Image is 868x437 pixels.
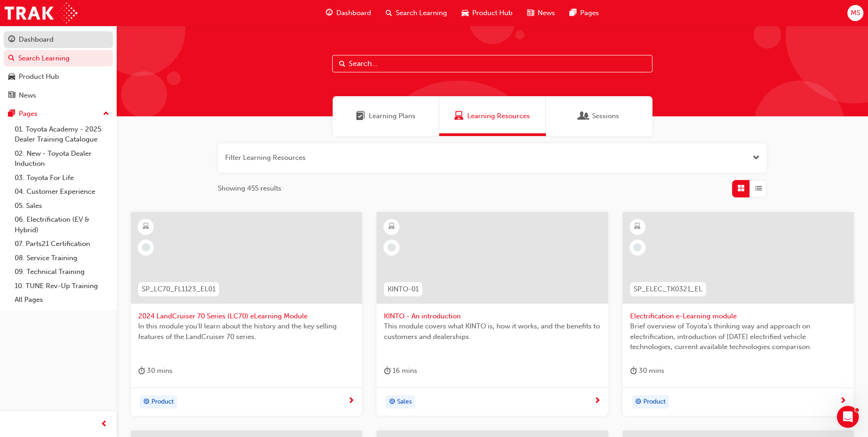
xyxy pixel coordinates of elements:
[635,396,642,408] span: target-icon
[19,71,59,82] div: Product Hub
[538,8,555,18] span: News
[630,365,664,377] div: 30 mins
[4,87,113,104] a: News
[634,284,702,295] span: SP_ELEC_TK0321_EL
[8,73,15,81] span: car-icon
[11,265,113,279] a: 09. Technical Training
[397,397,412,407] span: Sales
[333,96,439,136] a: Learning PlansLearning Plans
[4,50,113,67] a: Search Learning
[388,284,419,295] span: KINTO-01
[454,4,520,22] a: car-iconProduct Hub
[11,147,113,171] a: 02. New - Toyota Dealer Induction
[19,109,38,119] div: Pages
[378,4,454,22] a: search-iconSearch Learning
[348,397,355,405] span: next-icon
[840,397,846,405] span: next-icon
[336,8,371,18] span: Dashboard
[592,111,619,121] span: Sessions
[462,7,469,19] span: car-icon
[11,171,113,185] a: 03. Toyota For Life
[594,397,601,405] span: next-icon
[138,321,355,342] span: In this module you'll learn about the history and the key selling features of the LandCruiser 70 ...
[527,7,534,19] span: news-icon
[131,212,362,416] a: SP_LC70_FL1123_EL012024 LandCruiser 70 Series (LC70) eLearning ModuleIn this module you'll learn ...
[4,29,113,105] button: DashboardSearch LearningProduct HubNews
[738,183,744,194] span: Grid
[837,406,859,428] iframe: Intercom live chat
[356,111,365,121] span: Learning Plans
[103,108,109,120] span: up-icon
[472,8,512,18] span: Product Hub
[377,212,608,416] a: KINTO-01KINTO - An introductionThis module covers what KINTO is, how it works, and the benefits t...
[142,243,150,251] span: learningRecordVerb_NONE-icon
[634,221,641,233] span: learningResourceType_ELEARNING-icon
[11,122,113,147] a: 01. Toyota Academy - 2025 Dealer Training Catalogue
[580,8,599,18] span: Pages
[369,111,415,121] span: Learning Plans
[11,251,113,265] a: 08. Service Training
[562,4,606,22] a: pages-iconPages
[388,221,395,233] span: learningResourceType_ELEARNING-icon
[467,111,530,121] span: Learning Resources
[384,365,417,377] div: 16 mins
[384,321,600,342] span: This module covers what KINTO is, how it works, and the benefits to customers and dealerships.
[143,396,150,408] span: target-icon
[386,7,392,19] span: search-icon
[847,5,863,21] button: MS
[546,96,652,136] a: SessionsSessions
[630,311,846,322] span: Electrification e-Learning module
[439,96,546,136] a: Learning ResourcesLearning Resources
[8,36,15,44] span: guage-icon
[454,111,464,121] span: Learning Resources
[151,397,174,407] span: Product
[851,8,860,18] span: MS
[332,55,652,72] input: Search...
[8,110,15,118] span: pages-icon
[11,279,113,293] a: 10. TUNE Rev-Up Training
[633,243,642,251] span: learningRecordVerb_NONE-icon
[753,153,760,163] button: Open the filter
[570,7,577,19] span: pages-icon
[143,221,149,233] span: learningResourceType_ELEARNING-icon
[4,68,113,85] a: Product Hub
[623,212,854,416] a: SP_ELEC_TK0321_ELElectrification e-Learning moduleBrief overview of Toyota’s thinking way and app...
[8,92,15,100] span: news-icon
[218,183,281,194] span: Showing 455 results
[755,183,762,194] span: List
[630,365,637,377] span: duration-icon
[138,311,355,322] span: 2024 LandCruiser 70 Series (LC70) eLearning Module
[5,3,77,23] img: Trak
[318,4,378,22] a: guage-iconDashboard
[11,199,113,213] a: 05. Sales
[11,293,113,307] a: All Pages
[142,284,216,295] span: SP_LC70_FL1123_EL01
[630,321,846,352] span: Brief overview of Toyota’s thinking way and approach on electrification, introduction of [DATE] e...
[384,311,600,322] span: KINTO - An introduction
[579,111,588,121] span: Sessions
[388,243,396,251] span: learningRecordVerb_NONE-icon
[138,365,173,377] div: 30 mins
[643,397,666,407] span: Product
[326,7,333,19] span: guage-icon
[11,237,113,251] a: 07. Parts21 Certification
[4,105,113,122] button: Pages
[8,55,15,63] span: search-icon
[19,34,54,45] div: Dashboard
[11,185,113,199] a: 04. Customer Experience
[396,8,447,18] span: Search Learning
[4,31,113,48] a: Dashboard
[384,365,391,377] span: duration-icon
[520,4,562,22] a: news-iconNews
[138,365,145,377] span: duration-icon
[101,419,108,430] span: prev-icon
[339,59,345,69] span: Search
[19,90,36,101] div: News
[389,396,395,408] span: target-icon
[11,213,113,237] a: 06. Electrification (EV & Hybrid)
